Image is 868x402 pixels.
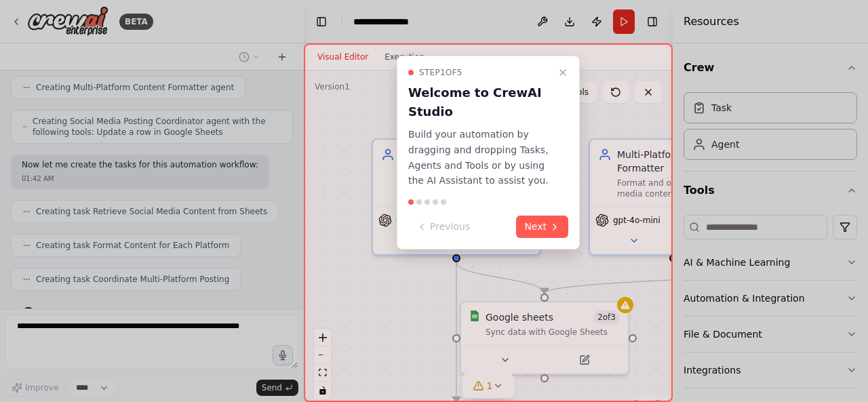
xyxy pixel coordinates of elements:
span: Step 1 of 5 [419,67,462,78]
button: Previous [408,216,478,238]
button: Hide left sidebar [312,12,331,31]
h3: Welcome to CrewAI Studio [408,83,552,121]
p: Build your automation by dragging and dropping Tasks, Agents and Tools or by using the AI Assista... [408,127,552,188]
button: Next [516,216,568,238]
button: Close walkthrough [555,64,571,81]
